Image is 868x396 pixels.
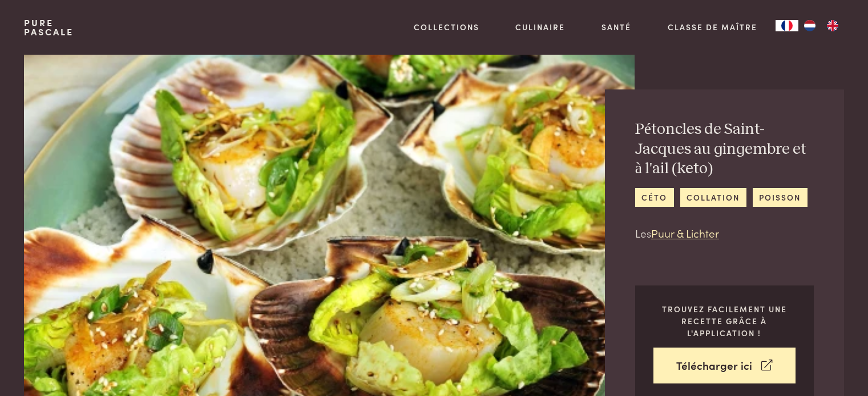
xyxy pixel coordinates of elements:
[24,18,74,36] a: PurePascale
[776,20,798,31] a: FR
[515,21,565,33] a: Culinaire
[653,303,796,338] p: Trouvez facilement une recette grâce à l'application !
[653,348,796,383] a: Télécharger ici
[798,20,844,31] ul: Language list
[668,21,757,33] a: Classe de maître
[776,20,844,31] aside: Language selected: Français
[680,188,746,207] a: collation
[414,21,479,33] a: Collections
[753,188,808,207] a: poisson
[601,21,631,33] a: Santé
[776,20,798,31] div: Language
[651,225,719,240] a: Puur & Lichter
[821,20,844,31] a: EN
[635,225,814,242] p: Les
[635,188,674,207] a: céto
[635,120,814,179] h2: Pétoncles de Saint-Jacques au gingembre et à l'ail (keto)
[798,20,821,31] a: NL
